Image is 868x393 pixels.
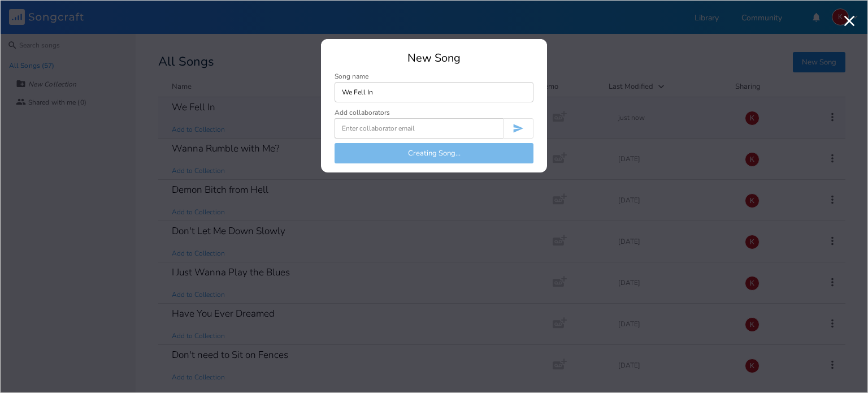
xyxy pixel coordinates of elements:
div: New Song [335,53,533,64]
div: Add collaborators [335,109,390,116]
input: Enter collaborator email [335,118,503,139]
input: Enter song name [335,82,533,102]
button: Invite [503,118,533,139]
div: Song name [335,73,533,80]
button: Creating Song... [335,143,533,163]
